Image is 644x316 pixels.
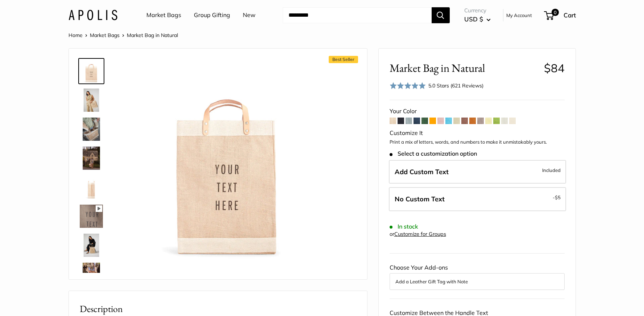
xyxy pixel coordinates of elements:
h2: Description [80,302,356,316]
a: Market Bags [90,32,120,38]
a: Customize for Groups [394,231,446,237]
a: Market Bag in Natural [78,58,104,84]
a: My Account [506,11,532,20]
span: No Custom Text [395,195,445,203]
span: Included [542,166,561,175]
a: Market Bag in Natural [78,116,104,142]
img: Market Bag in Natural [80,59,103,83]
label: Add Custom Text [389,160,566,184]
button: USD $ [464,13,491,25]
a: Market Bag in Natural [78,232,104,258]
span: Select a customization option [390,150,477,157]
div: or [390,229,446,239]
button: Search [432,7,450,23]
span: Cart [564,11,576,19]
img: Market Bag in Natural [80,263,103,286]
span: $84 [544,61,565,75]
input: Search... [283,7,432,23]
a: New [243,10,255,21]
img: Apolis [68,10,117,20]
img: Market Bag in Natural [80,205,103,228]
span: Currency [464,5,491,16]
span: $5 [555,194,561,200]
img: Market Bag in Natural [80,89,103,112]
span: - [553,193,561,202]
span: USD $ [464,15,483,23]
a: Market Bags [146,10,181,21]
div: Choose Your Add-ons [390,262,565,290]
img: Market Bag in Natural [80,147,103,170]
img: Market Bag in Natural [80,234,103,257]
a: Home [68,32,83,38]
div: Your Color [390,106,565,117]
span: In stock [390,223,418,230]
a: description_13" wide, 18" high, 8" deep; handles: 3.5" [78,174,104,200]
img: Market Bag in Natural [127,59,327,260]
a: Market Bag in Natural [78,87,104,113]
a: Market Bag in Natural [78,145,104,171]
a: Market Bag in Natural [78,261,104,287]
span: 0 [551,9,558,16]
p: Print a mix of letters, words, and numbers to make it unmistakably yours. [390,139,565,146]
span: Market Bag in Natural [390,61,539,75]
span: Market Bag in Natural [127,32,178,38]
div: 5.0 Stars (621 Reviews) [390,81,484,91]
div: 5.0 Stars (621 Reviews) [428,82,483,90]
div: Customize It [390,128,565,139]
span: Add Custom Text [395,168,449,176]
img: description_13" wide, 18" high, 8" deep; handles: 3.5" [80,176,103,199]
a: Group Gifting [194,10,230,21]
img: Market Bag in Natural [80,118,103,141]
label: Leave Blank [389,187,566,211]
a: Market Bag in Natural [78,203,104,229]
span: Best Seller [329,56,358,63]
nav: Breadcrumb [68,30,178,40]
a: 0 Cart [545,9,576,21]
button: Add a Leather Gift Tag with Note [395,277,559,286]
